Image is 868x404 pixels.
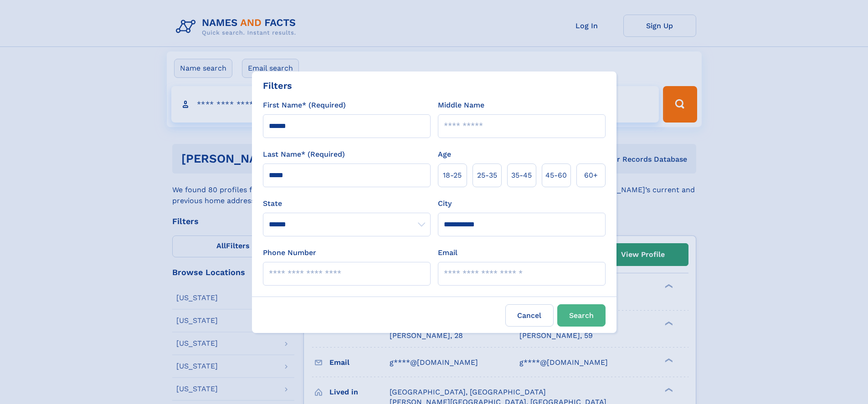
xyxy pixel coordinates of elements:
[505,304,554,327] label: Cancel
[263,198,431,209] label: State
[545,170,567,181] span: 45‑60
[438,198,452,209] label: City
[263,149,345,160] label: Last Name* (Required)
[438,100,484,111] label: Middle Name
[477,170,497,181] span: 25‑35
[263,79,292,92] div: Filters
[443,170,462,181] span: 18‑25
[511,170,532,181] span: 35‑45
[263,100,346,111] label: First Name* (Required)
[438,247,457,258] label: Email
[438,149,451,160] label: Age
[557,304,606,327] button: Search
[584,170,598,181] span: 60+
[263,247,316,258] label: Phone Number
